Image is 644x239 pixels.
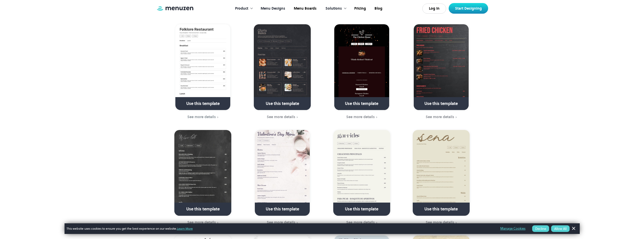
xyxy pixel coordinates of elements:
[177,226,193,231] a: Learn More
[174,130,231,216] a: Use this template
[500,226,526,231] a: Manage Cookies
[187,220,216,224] div: See more details
[267,115,295,119] div: See more details
[370,1,386,16] a: Blog
[346,220,375,224] div: See more details
[246,114,319,120] a: See more details
[413,130,470,216] a: Use this template
[346,115,375,119] div: See more details
[246,220,319,225] a: See more details
[325,6,342,11] div: Solutions
[325,114,398,120] a: See more details
[256,1,289,16] a: Menu Designs
[320,1,349,16] div: Solutions
[175,24,230,110] a: Use this template
[230,1,256,16] div: Product
[422,4,446,14] a: Log In
[426,220,454,224] div: See more details
[254,24,311,110] a: Use this template
[349,1,370,16] a: Pricing
[267,220,295,224] div: See more details
[67,226,493,231] span: This website uses cookies to ensure you get the best experience on our website.
[333,130,390,216] a: Use this template
[235,6,248,11] div: Product
[167,114,240,120] a: See more details
[426,115,454,119] div: See more details
[532,225,549,232] button: Decline
[255,130,310,216] a: Use this template
[325,220,398,225] a: See more details
[405,114,478,120] a: See more details
[405,220,478,225] a: See more details
[570,225,577,232] a: Dismiss Banner
[414,24,469,110] a: Use this template
[551,225,570,232] button: Allow All
[167,220,240,225] a: See more details
[289,1,320,16] a: Menu Boards
[449,3,488,14] a: Start Designing
[187,115,216,119] div: See more details
[334,24,389,110] a: Use this template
